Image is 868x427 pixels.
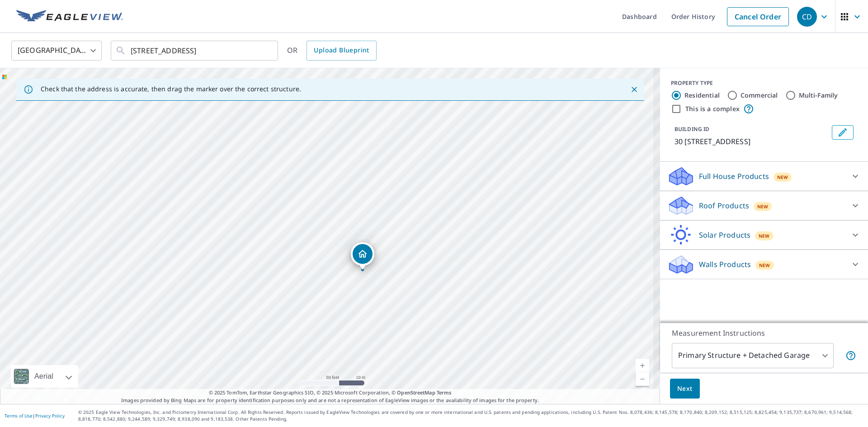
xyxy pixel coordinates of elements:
[11,365,78,388] div: Aerial
[636,372,649,386] a: Current Level 19, Zoom Out
[636,359,649,372] a: Current Level 19, Zoom In
[351,242,374,270] div: Dropped pin, building 1, Residential property, 30 50507 RANGE RD 233 LEDUC COUNTY AB T4X0L4
[845,350,856,361] span: Your report will include the primary structure and a detached garage if one exists.
[777,174,788,181] span: New
[672,343,834,368] div: Primary Structure + Detached Garage
[314,45,369,56] span: Upload Blueprint
[675,125,709,133] p: BUILDING ID
[759,262,770,269] span: New
[78,409,863,422] p: © 2025 Eagle View Technologies, Inc. and Pictometry International Corp. All Rights Reserved. Repo...
[307,41,376,61] a: Upload Blueprint
[667,224,861,246] div: Solar ProductsNew
[11,38,102,63] div: [GEOGRAPHIC_DATA]
[675,136,828,147] p: 30 [STREET_ADDRESS]
[741,91,778,100] label: Commercial
[699,259,751,270] p: Walls Products
[397,389,435,396] a: OpenStreetMap
[5,413,33,419] a: Terms of Use
[672,328,856,338] p: Measurement Instructions
[287,41,377,61] div: OR
[727,7,789,26] a: Cancel Order
[757,203,769,210] span: New
[799,91,838,100] label: Multi-Family
[16,10,123,23] img: EV Logo
[699,230,750,240] p: Solar Products
[131,38,259,63] input: Search by address or latitude-longitude
[5,413,65,418] p: |
[677,383,693,394] span: Next
[209,389,452,397] span: © 2025 TomTom, Earthstar Geographics SIO, © 2025 Microsoft Corporation, ©
[437,389,452,396] a: Terms
[628,84,640,95] button: Close
[32,365,56,388] div: Aerial
[667,253,861,275] div: Walls ProductsNew
[35,413,65,419] a: Privacy Policy
[832,125,854,140] button: Edit building 1
[797,7,817,27] div: CD
[667,165,861,187] div: Full House ProductsNew
[684,91,720,100] label: Residential
[759,232,770,239] span: New
[699,200,749,211] p: Roof Products
[667,195,861,216] div: Roof ProductsNew
[685,104,740,113] label: This is a complex
[41,85,301,93] p: Check that the address is accurate, then drag the marker over the correct structure.
[671,79,857,87] div: PROPERTY TYPE
[699,171,769,182] p: Full House Products
[670,379,700,399] button: Next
